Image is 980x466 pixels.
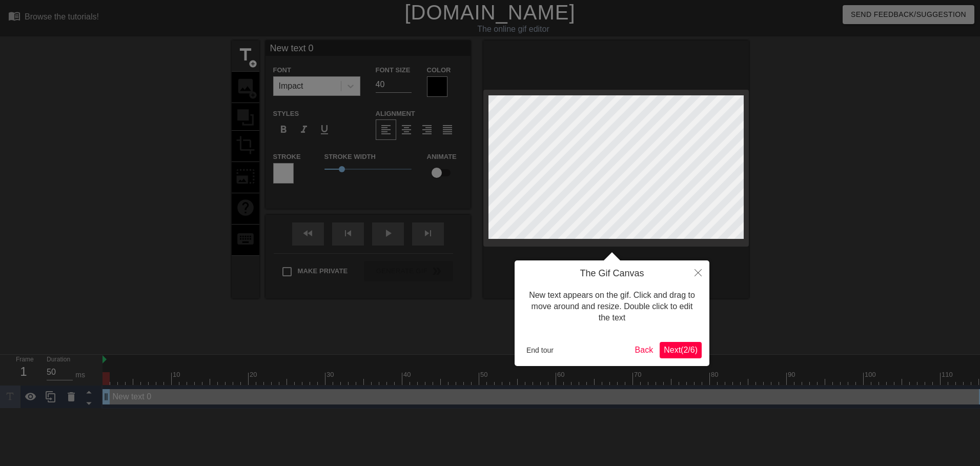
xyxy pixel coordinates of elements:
[660,342,702,358] button: Next
[687,260,709,284] button: Close
[631,342,658,358] button: Back
[522,342,558,358] button: End tour
[522,279,702,334] div: New text appears on the gif. Click and drag to move around and resize. Double click to edit the text
[664,346,698,354] span: Next ( 2 / 6 )
[522,268,702,279] h4: The Gif Canvas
